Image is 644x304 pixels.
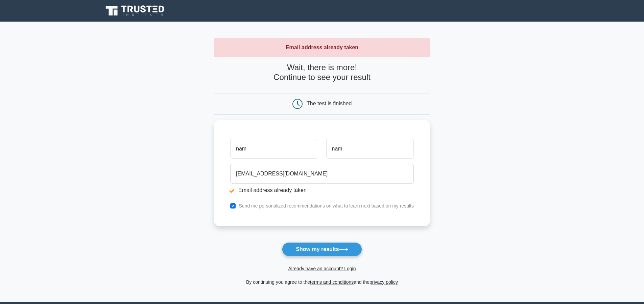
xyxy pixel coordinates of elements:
[230,164,414,184] input: Email
[214,63,430,82] h4: Wait, there is more! Continue to see your result
[326,139,414,159] input: Last name
[286,45,358,50] strong: Email address already taken
[307,101,352,106] div: The test is finished
[230,139,318,159] input: First name
[230,186,414,194] li: Email address already taken
[288,266,356,271] a: Already have an account? Login
[239,203,414,209] label: Send me personalized recommendations on what to learn next based on my results
[369,279,398,285] a: privacy policy
[310,279,354,285] a: terms and conditions
[282,242,362,256] button: Show my results
[210,278,434,286] div: By continuing you agree to the and the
